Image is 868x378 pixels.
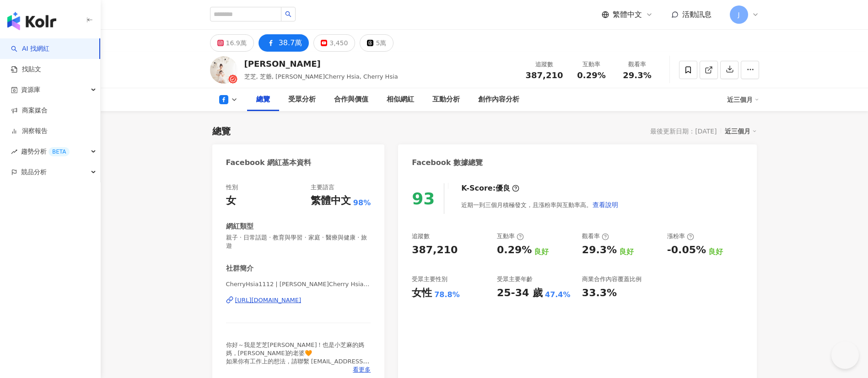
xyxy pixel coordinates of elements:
[311,194,351,208] div: 繁體中文
[582,232,609,240] div: 觀看率
[526,60,563,69] div: 追蹤數
[831,341,859,369] iframe: Help Scout Beacon - Open
[727,92,759,107] div: 近三個月
[285,11,291,17] span: search
[592,196,619,214] button: 查看說明
[288,94,316,105] div: 受眾分析
[412,232,430,240] div: 追蹤數
[613,10,642,20] span: 繁體中文
[620,60,655,69] div: 觀看率
[21,162,47,182] span: 競品分析
[496,183,510,193] div: 優良
[412,158,483,168] div: Facebook 數據總覽
[11,127,48,136] a: 洞察報告
[574,60,609,69] div: 互動率
[210,34,254,52] button: 16.9萬
[434,290,460,300] div: 78.8%
[387,94,414,105] div: 相似網紅
[667,232,694,240] div: 漲粉率
[412,243,458,257] div: 387,210
[650,128,717,135] div: 最後更新日期：[DATE]
[21,80,40,100] span: 資源庫
[235,296,302,304] div: [URL][DOMAIN_NAME]
[526,70,563,80] span: 387,210
[376,37,386,49] div: 5萬
[334,94,368,105] div: 合作與價值
[619,247,634,257] div: 良好
[667,243,706,257] div: -0.05%
[256,94,270,105] div: 總覽
[412,189,435,208] div: 93
[226,37,247,49] div: 16.9萬
[461,196,619,214] div: 近期一到三個月積極發文，且漲粉率與互動率高。
[11,44,49,53] a: searchAI 找網紅
[534,247,549,257] div: 良好
[497,232,524,240] div: 互動率
[226,183,238,192] div: 性別
[21,141,70,162] span: 趨勢分析
[212,125,231,138] div: 總覽
[412,286,432,300] div: 女性
[11,65,41,74] a: 找貼文
[623,71,651,80] span: 29.3%
[582,243,617,257] div: 29.3%
[226,234,371,250] span: 親子 · 日常話題 · 教育與學習 · 家庭 · 醫療與健康 · 旅遊
[244,58,398,69] div: [PERSON_NAME]
[593,201,618,208] span: 查看說明
[497,286,543,300] div: 25-34 歲
[49,147,70,156] div: BETA
[412,275,447,283] div: 受眾主要性別
[311,183,334,192] div: 主要語言
[461,183,519,193] div: K-Score :
[259,34,309,52] button: 38.7萬
[210,56,237,84] img: KOL Avatar
[497,243,532,257] div: 0.29%
[313,34,355,52] button: 3,450
[226,341,370,373] span: 你好～我是芝芝[PERSON_NAME]！也是小芝麻的媽媽，[PERSON_NAME]的老婆🧡 如果你有工作上的想法，請聯繫 [EMAIL_ADDRESS][DOMAIN_NAME]。LINE:...
[226,264,253,273] div: 社群簡介
[226,194,236,208] div: 女
[708,247,723,257] div: 良好
[682,10,712,19] span: 活動訊息
[582,275,642,283] div: 商業合作內容覆蓋比例
[226,158,312,168] div: Facebook 網紅基本資料
[577,71,605,80] span: 0.29%
[725,125,757,137] div: 近三個月
[360,34,394,52] button: 5萬
[226,280,371,288] span: CherryHsia1112 | [PERSON_NAME]Cherry Hsia | CherryHsia1112
[279,37,302,49] div: 38.7萬
[353,366,371,374] span: 看更多
[545,290,571,300] div: 47.4%
[11,149,17,155] span: rise
[11,106,48,115] a: 商案媒合
[7,12,56,30] img: logo
[497,275,533,283] div: 受眾主要年齡
[329,37,348,49] div: 3,450
[432,94,460,105] div: 互動分析
[226,296,371,304] a: [URL][DOMAIN_NAME]
[478,94,519,105] div: 創作內容分析
[582,286,617,300] div: 33.3%
[738,10,739,20] span: J
[353,198,371,208] span: 98%
[226,222,253,231] div: 網紅類型
[244,73,398,80] span: 芝芝, 芝爺, [PERSON_NAME]Cherry Hsia, Cherry Hsia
